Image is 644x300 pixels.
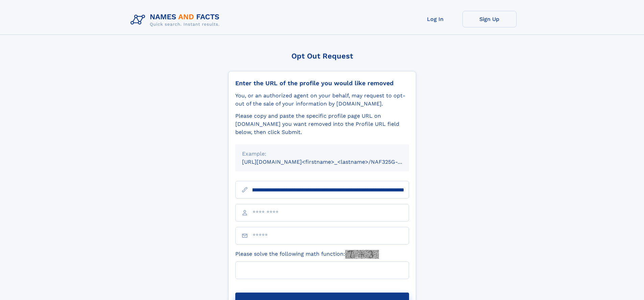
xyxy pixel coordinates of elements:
[128,11,225,29] img: Logo Names and Facts
[235,250,379,259] label: Please solve the following math function:
[235,112,409,136] div: Please copy and paste the specific profile page URL on [DOMAIN_NAME] you want removed into the Pr...
[462,11,517,27] a: Sign Up
[408,11,462,27] a: Log In
[242,150,402,158] div: Example:
[228,52,416,60] div: Opt Out Request
[235,79,409,87] div: Enter the URL of the profile you would like removed
[242,159,422,165] small: [URL][DOMAIN_NAME]<firstname>_<lastname>/NAF325G-xxxxxxxx
[235,92,409,108] div: You, or an authorized agent on your behalf, may request to opt-out of the sale of your informatio...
